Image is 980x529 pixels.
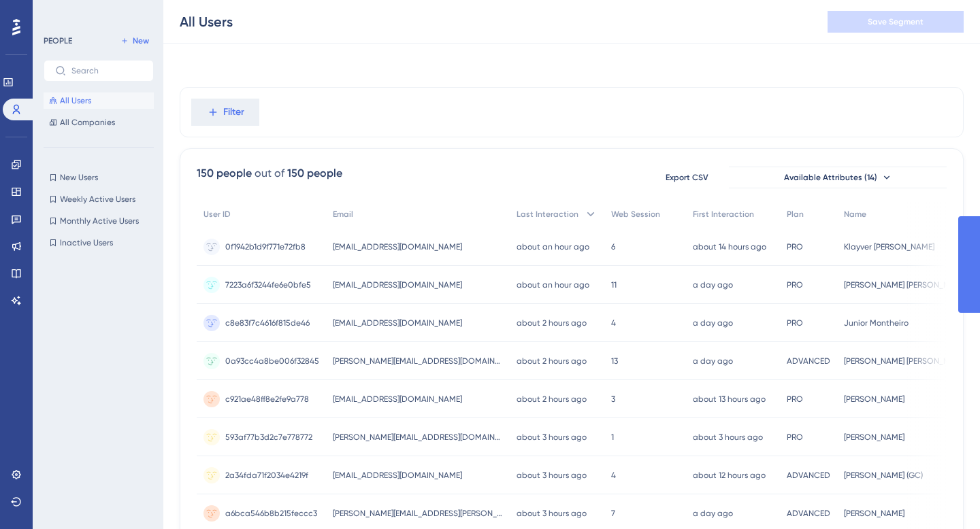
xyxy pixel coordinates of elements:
time: about 2 hours ago [517,356,587,366]
span: [PERSON_NAME][EMAIL_ADDRESS][DOMAIN_NAME] [333,432,503,443]
time: about an hour ago [517,280,589,290]
span: 2a34fda71f2034e4219f [225,470,308,481]
span: [EMAIL_ADDRESS][DOMAIN_NAME] [333,394,462,405]
span: Available Attributes (14) [784,172,877,183]
time: about 3 hours ago [517,432,587,442]
span: Junior Montheiro [844,318,909,328]
span: Email [333,209,353,220]
span: Weekly Active Users [60,194,135,205]
span: [PERSON_NAME] [PERSON_NAME] [844,356,967,366]
span: First Interaction [693,209,754,220]
span: ADVANCED [787,470,830,481]
span: 3 [611,394,615,405]
span: New [133,35,149,46]
span: [EMAIL_ADDRESS][DOMAIN_NAME] [333,279,462,290]
span: PRO [787,279,803,290]
span: [PERSON_NAME] [PERSON_NAME] [844,279,967,290]
span: Name [844,209,866,220]
button: Export CSV [653,167,721,188]
input: Search [71,66,142,75]
span: Plan [787,209,804,220]
span: All Companies [60,117,115,128]
time: about an hour ago [517,242,589,252]
span: 13 [611,356,618,366]
span: PRO [787,394,803,405]
time: about 2 hours ago [517,394,587,404]
span: [PERSON_NAME][EMAIL_ADDRESS][DOMAIN_NAME] [333,356,503,366]
button: Filter [191,99,259,126]
span: Export CSV [666,172,708,183]
span: [PERSON_NAME] [844,508,904,519]
span: Monthly Active Users [60,216,139,226]
button: Inactive Users [44,235,154,251]
span: 0a93cc4a8be006f32845 [225,356,319,366]
span: [EMAIL_ADDRESS][DOMAIN_NAME] [333,318,462,328]
span: 0f1942b1d9f771e72fb8 [225,241,306,252]
span: PRO [787,318,803,328]
button: All Companies [44,114,154,131]
span: c8e83f7c4616f815de46 [225,318,310,328]
button: New Users [44,169,154,186]
button: Weekly Active Users [44,191,154,207]
span: [PERSON_NAME][EMAIL_ADDRESS][PERSON_NAME][DOMAIN_NAME] [333,508,503,519]
div: 150 people [197,165,252,182]
span: Save Segment [868,16,924,27]
span: 11 [611,279,617,290]
time: about 3 hours ago [517,509,587,518]
time: a day ago [693,280,733,290]
span: [PERSON_NAME] [844,432,904,443]
span: 7223a6f3244fe6e0bfe5 [225,279,311,290]
time: about 3 hours ago [517,471,587,480]
div: All Users [180,12,233,31]
span: 7 [611,508,615,519]
span: Last Interaction [517,209,578,220]
time: a day ago [693,318,733,328]
span: Web Session [611,209,660,220]
iframe: UserGuiding AI Assistant Launcher [923,475,964,516]
button: Save Segment [828,11,964,33]
time: about 13 hours ago [693,394,766,404]
span: Inactive Users [60,237,113,248]
time: about 2 hours ago [517,318,587,328]
button: Available Attributes (14) [729,167,947,188]
time: a day ago [693,356,733,366]
span: 4 [611,470,616,481]
span: [PERSON_NAME] (GC) [844,470,923,481]
span: c921ae48ff8e2fe9a778 [225,394,309,405]
span: ADVANCED [787,508,830,519]
span: All Users [60,95,91,106]
span: [EMAIL_ADDRESS][DOMAIN_NAME] [333,470,462,481]
span: [PERSON_NAME] [844,394,904,405]
div: 150 people [287,165,342,182]
time: about 3 hours ago [693,432,763,442]
span: User ID [203,209,231,220]
span: [EMAIL_ADDRESS][DOMAIN_NAME] [333,241,462,252]
span: Filter [223,104,244,120]
span: a6bca546b8b215feccc3 [225,508,317,519]
time: about 14 hours ago [693,242,766,252]
button: Monthly Active Users [44,213,154,229]
time: a day ago [693,509,733,518]
span: 4 [611,318,616,328]
span: New Users [60,172,98,183]
span: PRO [787,241,803,252]
div: out of [255,165,284,182]
button: New [116,33,154,49]
span: 1 [611,432,614,443]
button: All Users [44,92,154,109]
span: PRO [787,432,803,443]
span: Klayver [PERSON_NAME] [844,241,934,252]
time: about 12 hours ago [693,471,766,480]
span: 593af77b3d2c7e778772 [225,432,312,443]
div: PEOPLE [44,35,72,46]
span: 6 [611,241,615,252]
span: ADVANCED [787,356,830,366]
